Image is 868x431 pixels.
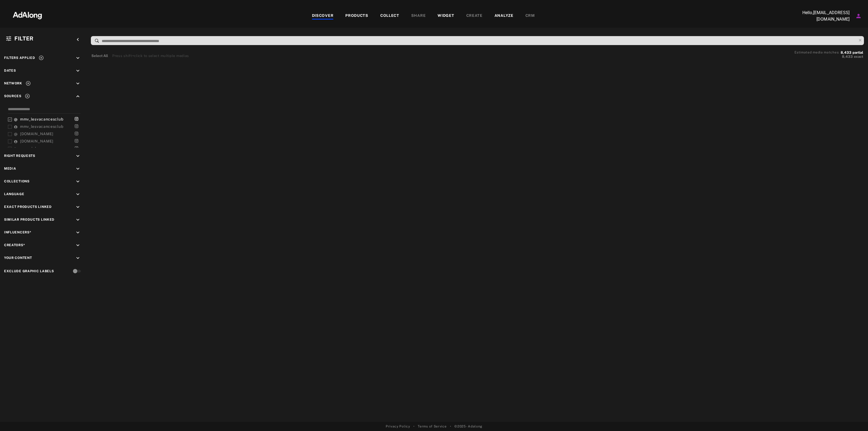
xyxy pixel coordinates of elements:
[91,53,108,59] button: Select All
[4,230,31,234] span: Influencers*
[75,255,81,261] i: keyboard_arrow_down
[854,11,863,21] button: Account settings
[75,55,81,61] i: keyboard_arrow_down
[75,242,81,248] i: keyboard_arrow_down
[380,13,399,19] div: COLLECT
[312,13,334,19] div: DISCOVER
[4,81,22,85] span: Network
[413,424,415,429] span: •
[75,179,81,185] i: keyboard_arrow_down
[4,167,16,170] span: Media
[4,56,35,60] span: Filters applied
[466,13,483,19] div: CREATE
[75,153,81,159] i: keyboard_arrow_down
[794,54,863,59] button: 8,433exact
[842,55,853,59] span: 8,433
[14,35,34,42] span: Filter
[386,424,410,429] a: Privacy Policy
[4,7,51,23] img: 63233d7d88ed69de3c212112c67096b6.png
[4,154,35,158] span: Right Requests
[794,50,840,54] span: Estimated media matches:
[841,51,863,54] button: 8,433partial
[75,204,81,210] i: keyboard_arrow_down
[454,424,482,429] span: © 2025 - Adalong
[345,13,368,19] div: PRODUCTS
[411,13,426,19] div: SHARE
[4,69,16,72] span: Dates
[4,179,30,183] span: Collections
[75,217,81,223] i: keyboard_arrow_down
[75,166,81,172] i: keyboard_arrow_down
[4,205,52,209] span: Exact Products Linked
[795,9,850,23] p: Hello, [EMAIL_ADDRESS][DOMAIN_NAME]
[75,68,81,74] i: keyboard_arrow_down
[494,13,513,19] div: ANALYZE
[20,146,37,151] span: mmvclub
[75,37,81,43] i: keyboard_arrow_left
[450,424,451,429] span: •
[841,405,868,431] iframe: Chat Widget
[841,405,868,431] div: Widget de chat
[75,81,81,87] i: keyboard_arrow_down
[841,50,851,55] span: 8,433
[20,132,53,136] span: [DOMAIN_NAME]
[20,124,63,129] span: mmv_lesvacancesclub
[75,191,81,197] i: keyboard_arrow_down
[4,243,25,247] span: Creators*
[4,269,54,274] div: Exclude Graphic Labels
[75,93,81,99] i: keyboard_arrow_up
[418,424,446,429] a: Terms of Service
[4,192,24,196] span: Language
[525,13,535,19] div: CRM
[20,117,63,121] span: mmv_lesvacancesclub
[4,256,32,260] span: Your Content
[112,53,189,59] div: Press shift+click to select multiple medias
[438,13,454,19] div: WIDGET
[4,218,55,221] span: Similar Products Linked
[20,139,53,143] span: [DOMAIN_NAME]
[75,230,81,236] i: keyboard_arrow_down
[4,94,21,98] span: Sources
